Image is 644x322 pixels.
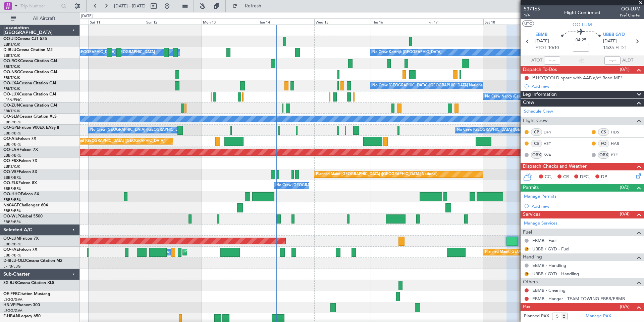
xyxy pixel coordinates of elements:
[3,126,59,130] a: OO-GPEFalcon 900EX EASy II
[3,70,57,74] a: OO-NSGCessna Citation CJ4
[3,186,21,191] a: EBBR/BRU
[3,86,20,91] a: EBKT/KJK
[620,210,630,217] span: (0/4)
[524,220,557,227] a: Manage Services
[114,3,146,9] span: [DATE] - [DATE]
[523,303,530,311] span: Pax
[184,247,243,257] div: Planned Maint Melsbroek Air Base
[523,229,532,236] span: Fuel
[544,56,560,65] input: --:--
[535,45,546,51] span: ETOT
[60,136,165,146] div: Planned Maint [GEOGRAPHIC_DATA] ([GEOGRAPHIC_DATA])
[3,37,47,41] a: OO-JIDCessna CJ1 525
[573,21,592,28] span: OO-LUM
[532,296,625,301] a: EBMB - Hangar - TEAM TOWING EBBR/EBMB
[316,169,437,179] div: Planned Maint [GEOGRAPHIC_DATA] ([GEOGRAPHIC_DATA] National)
[3,181,37,185] a: OO-ELKFalcon 8X
[3,126,19,130] span: OO-GPE
[229,1,269,11] button: Refresh
[3,253,21,258] a: EBBR/BRU
[535,32,547,38] span: EBMB
[522,21,534,27] button: UTC
[532,287,566,293] a: EBMB - Cleaning
[531,128,542,136] div: CP
[3,92,56,96] a: OO-LUXCessna Citation CJ4
[525,272,529,276] button: R
[524,313,549,320] label: Planned PAX
[622,57,633,64] span: ALDT
[586,313,611,320] a: Manage PAX
[580,174,590,180] span: DFC,
[523,278,538,286] span: Others
[524,5,540,12] span: 537165
[523,163,587,170] span: Dispatch Checks and Weather
[603,38,617,45] span: [DATE]
[3,314,19,318] span: F-HBAN
[598,151,609,159] div: OBX
[3,109,20,114] a: EBKT/KJK
[3,248,37,252] a: OO-FAEFalcon 7X
[3,214,20,218] span: OO-WLP
[89,18,145,25] div: Sat 11
[532,238,556,243] a: EBMB - Fuel
[3,81,19,85] span: OO-LXA
[532,271,579,277] a: UBBB / GYD - Handling
[545,174,552,180] span: CC,
[3,104,20,108] span: OO-ZUN
[3,92,19,96] span: OO-LUX
[483,18,540,25] div: Sat 18
[3,314,41,318] a: F-HBANLegacy 650
[3,159,19,163] span: OO-FSX
[3,192,21,196] span: OO-HHO
[620,12,641,18] span: Pref Charter
[532,75,623,81] div: if HOT/COLD spare with AAB a/c* Read ME*
[7,13,73,24] button: All Aircraft
[3,131,21,136] a: EBBR/BRU
[3,264,21,269] a: LFPB/LBG
[620,303,630,310] span: (0/5)
[544,152,559,158] a: SVA
[3,70,20,74] span: OO-NSG
[3,181,18,185] span: OO-ELK
[532,203,641,209] div: Add new
[276,180,388,191] div: No Crew [GEOGRAPHIC_DATA] ([GEOGRAPHIC_DATA] National)
[548,45,559,51] span: 10:10
[524,193,556,200] a: Manage Permits
[3,208,21,213] a: EBBR/BRU
[3,219,21,225] a: EBBR/BRU
[3,120,21,125] a: EBBR/BRU
[427,18,483,25] div: Fri 17
[3,159,37,163] a: OO-FSXFalcon 7X
[3,259,26,263] span: D-IBLU-OLD
[3,281,54,285] a: SX-RJBCessna Citation XLS
[535,38,549,45] span: [DATE]
[258,18,314,25] div: Tue 14
[544,129,559,135] a: DFY
[620,184,630,191] span: (0/0)
[3,48,16,52] span: D-IBLU
[145,18,201,25] div: Sun 12
[523,66,557,74] span: Dispatch To-Dos
[3,237,39,241] a: OO-LUMFalcon 7X
[544,140,559,147] a: VST
[3,237,20,241] span: OO-LUM
[524,12,540,18] span: 1/4
[3,292,18,296] span: OE-FFB
[523,253,542,261] span: Handling
[523,91,557,98] span: Leg Information
[3,248,19,252] span: OO-FAE
[611,152,626,158] a: PTE
[3,281,17,285] span: SX-RJB
[3,37,17,41] span: OO-JID
[601,174,607,180] span: DP
[3,142,21,147] a: EBBR/BRU
[3,292,50,296] a: OE-FFBCitation Mustang
[531,57,542,64] span: ATOT
[525,247,529,251] button: R
[523,184,539,192] span: Permits
[3,203,48,207] a: N604GFChallenger 604
[3,197,21,202] a: EBBR/BRU
[457,125,569,135] div: No Crew [GEOGRAPHIC_DATA] ([GEOGRAPHIC_DATA] National)
[615,45,626,51] span: ELDT
[532,246,569,252] a: UBBB / GYD - Fuel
